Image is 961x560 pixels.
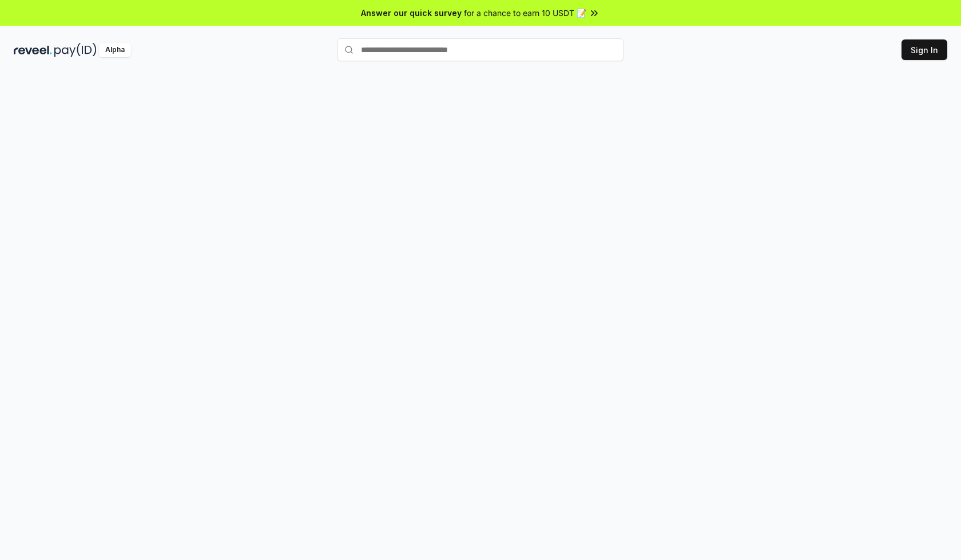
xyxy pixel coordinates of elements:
[54,43,97,57] img: pay_id
[361,7,462,19] span: Answer our quick survey
[902,39,947,60] button: Sign In
[14,43,52,57] img: reveel_dark
[464,7,586,19] span: for a chance to earn 10 USDT 📝
[99,43,131,57] div: Alpha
